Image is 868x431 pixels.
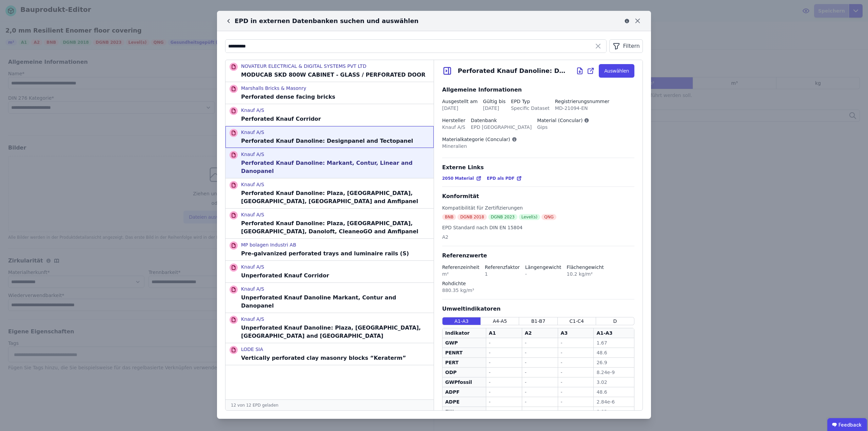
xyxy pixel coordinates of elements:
div: - [489,349,519,356]
div: 12 von 12 EPD geladen [225,399,434,410]
div: Allgemeine Informationen [442,86,634,94]
div: m² [442,271,479,277]
p: Knauf A/S [241,107,321,114]
div: ADPF [445,389,483,395]
div: EPD Standard nach DIN EN 15804 [442,224,522,234]
div: - [489,398,519,405]
div: 8.24e-9 [596,369,631,376]
div: - [525,408,555,415]
div: ADPE [445,398,483,405]
div: A1-A3 [596,330,612,336]
p: Knauf A/S [241,151,430,158]
div: Rohdichte [442,280,474,287]
div: EPD Typ [511,98,550,105]
span: 2050 Material [442,176,474,181]
p: Perforated Knauf Danoline: Designpanel and Tectopanel [241,137,413,145]
div: 3.02 [596,379,631,386]
p: MP bolagen Industri AB [241,241,409,248]
div: 1 [485,271,520,277]
p: Knauf A/S [241,316,430,322]
div: Level(s) [519,214,540,220]
div: 48.6 [596,349,631,356]
div: 880.35 kg/m³ [442,287,474,294]
button: Auswählen [599,64,634,78]
div: - [525,389,555,395]
div: - [525,369,555,376]
div: A1 [489,330,496,336]
p: Perforated Knauf Danoline: Plaza, [GEOGRAPHIC_DATA], [GEOGRAPHIC_DATA], Danoloft, CleaneoGO and A... [241,219,430,236]
div: QNG [541,214,556,220]
div: - [489,369,519,376]
div: FW [445,408,483,415]
p: Perforated dense facing bricks [241,93,335,101]
div: GWP [445,339,483,346]
p: NOVATEUR ELECTRICAL & DIGITAL SYSTEMS PVT LTD [241,63,426,70]
div: - [561,389,591,395]
p: Unperforated Knauf Danoline Markant, Contur and Danopanel [241,294,430,310]
div: A2 [525,330,532,336]
div: - [525,379,555,386]
div: GWPfossil [445,379,483,386]
div: - [561,369,591,376]
div: - [561,339,591,346]
p: Knauf A/S [241,211,430,218]
div: - [525,398,555,405]
span: A4-A5 [493,318,507,325]
div: ODP [445,369,483,376]
div: Materialkategorie (Concular) [442,136,517,143]
p: Knauf A/S [241,181,430,188]
span: D [613,318,617,325]
div: Externe Links [442,163,634,172]
p: Knauf A/S [241,263,329,270]
div: Registrierungsnummer [555,98,610,105]
div: Ausgestellt am [442,98,478,105]
div: - [561,349,591,356]
div: [DATE] [442,105,478,112]
div: Gültig bis [483,98,506,105]
div: Hersteller [442,117,465,124]
div: Umweltindikatoren [442,305,634,313]
p: Perforated Knauf Danoline: Plaza, [GEOGRAPHIC_DATA], [GEOGRAPHIC_DATA], [GEOGRAPHIC_DATA] and Amf... [241,189,430,205]
div: Referenzfaktor [485,264,520,271]
div: 48.6 [596,389,631,395]
div: BNB [442,214,456,220]
div: - [561,398,591,405]
div: MD-21094-EN [555,105,610,112]
div: - [561,379,591,386]
span: EPD als PDF [487,176,515,181]
div: - [561,359,591,366]
div: 10.2 kg/m² [567,271,604,277]
div: Knauf A/S [442,124,465,131]
div: DGNB 2018 [457,214,487,220]
div: 0.02 [596,408,631,415]
div: - [561,408,591,415]
div: - [489,408,519,415]
div: Indikator [445,330,470,336]
div: Material (Concular) [537,117,589,124]
div: Konformität [442,192,634,200]
div: - [525,271,561,277]
p: Perforated Knauf Danoline: Markant, Contur, Linear and Danopanel [241,159,430,175]
div: - [525,339,555,346]
p: Knauf A/S [241,129,413,136]
div: Perforated Knauf Danoline: Designpanel and Tectopanel [458,66,566,76]
div: Referenzeinheit [442,264,479,271]
div: Referenzwerte [442,252,634,260]
p: Knauf A/S [241,286,430,292]
span: A1-A3 [454,318,469,325]
div: A2 [442,234,522,240]
div: Gips [537,124,589,131]
p: Perforated Knauf Corridor [241,115,321,123]
div: - [489,339,519,346]
div: A3 [561,330,568,336]
span: C1-C4 [570,318,584,325]
div: PENRT [445,349,483,356]
div: PERT [445,359,483,366]
div: 26.9 [596,359,631,366]
div: DGNB 2023 [488,214,517,220]
button: Filtern [609,39,643,53]
div: Mineralien [442,143,517,150]
div: - [489,379,519,386]
div: 1.67 [596,339,631,346]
